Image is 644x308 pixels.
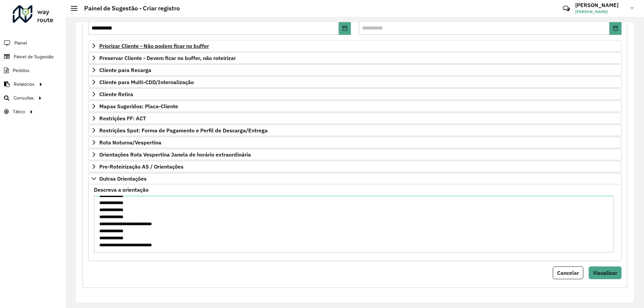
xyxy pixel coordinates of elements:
h2: Painel de Sugestão - Criar registro [77,5,180,12]
a: Cliente para Recarga [88,64,622,76]
span: Consultas [13,95,34,102]
button: Visualizar [589,266,622,279]
a: Restrições FF: ACT [88,113,622,124]
span: Painel [14,40,27,47]
span: Cliente para Multi-CDD/Internalização [99,79,194,85]
span: Restrições Spot: Forma de Pagamento e Perfil de Descarga/Entrega [99,128,268,133]
span: Mapas Sugeridos: Placa-Cliente [99,104,178,109]
h3: [PERSON_NAME] [575,2,626,8]
a: Preservar Cliente - Devem ficar no buffer, não roteirizar [88,52,622,64]
span: Pedidos [13,67,30,74]
a: Contato Rápido [559,1,574,16]
button: Choose Date [609,21,622,35]
span: Cancelar [557,269,579,276]
span: Cliente para Recarga [99,67,151,73]
button: Cancelar [553,266,583,279]
span: Preservar Cliente - Devem ficar no buffer, não roteirizar [99,55,236,61]
span: Rota Noturna/Vespertina [99,140,161,145]
span: Cliente Retira [99,91,133,97]
span: Tático [13,108,25,115]
span: Orientações Rota Vespertina Janela de horário extraordinária [99,152,251,157]
button: Choose Date [339,21,351,35]
a: Cliente para Multi-CDD/Internalização [88,76,622,88]
span: Pre-Roteirização AS / Orientações [99,164,183,169]
span: Painel de Sugestão [14,53,54,60]
span: Visualizar [593,269,617,276]
span: [PERSON_NAME] [575,9,626,15]
a: Rota Noturna/Vespertina [88,137,622,148]
span: Outras Orientações [99,176,147,181]
a: Orientações Rota Vespertina Janela de horário extraordinária [88,149,622,160]
span: Restrições FF: ACT [99,116,146,121]
a: Priorizar Cliente - Não podem ficar no buffer [88,40,622,52]
span: Priorizar Cliente - Não podem ficar no buffer [99,43,209,49]
div: Outras Orientações [88,184,622,261]
a: Pre-Roteirização AS / Orientações [88,161,622,172]
label: Descreva a orientação [94,186,149,194]
a: Outras Orientações [88,173,622,184]
span: Relatórios [14,81,35,88]
a: Mapas Sugeridos: Placa-Cliente [88,101,622,112]
a: Restrições Spot: Forma de Pagamento e Perfil de Descarga/Entrega [88,125,622,136]
a: Cliente Retira [88,88,622,100]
